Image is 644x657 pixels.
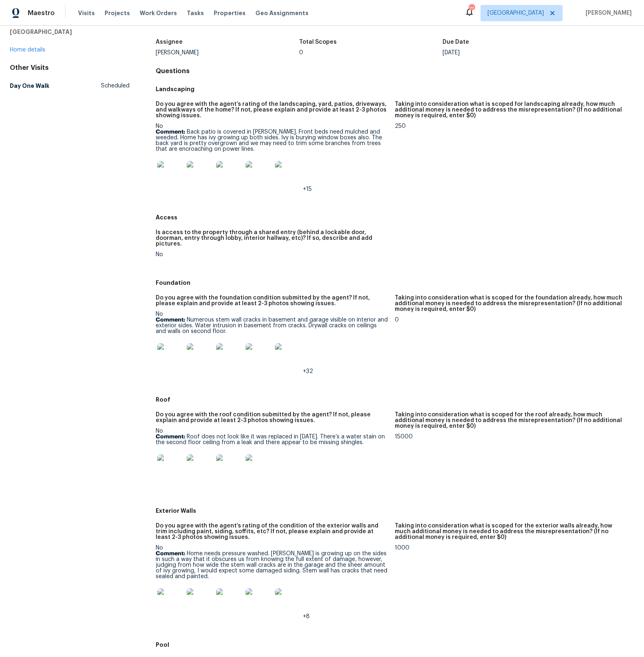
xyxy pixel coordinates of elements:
[395,123,628,129] div: 250
[156,317,185,323] b: Comment:
[156,412,389,423] h5: Do you agree with the roof condition submitted by the agent? If not, please explain and provide a...
[156,641,634,649] h5: Pool
[156,129,389,152] p: Back patio is covered in [PERSON_NAME]. Front beds need mulched and weeded. Home has ivy growing ...
[101,82,130,90] span: Scheduled
[156,129,185,135] b: Comment:
[395,412,628,429] h5: Taking into consideration what is scoped for the roof already, how much additional money is neede...
[395,434,628,440] div: 15000
[469,5,474,13] div: 77
[303,614,310,619] span: +8
[443,50,586,56] div: [DATE]
[156,545,389,619] div: No
[78,9,95,17] span: Visits
[299,50,443,56] div: 0
[156,85,634,93] h5: Landscaping
[156,279,634,287] h5: Foundation
[187,10,204,16] span: Tasks
[10,82,49,90] h5: Day One Walk
[156,507,634,515] h5: Exterior Walls
[255,9,309,17] span: Geo Assignments
[156,551,185,556] b: Comment:
[214,9,246,17] span: Properties
[156,101,389,118] h5: Do you agree with the agent’s rating of the landscaping, yard, patios, driveways, and walkways of...
[303,369,313,374] span: +32
[156,311,389,374] div: No
[156,317,389,334] p: Numerous stem wall cracks in basement and garage visible on interior and exterior sides. Water in...
[156,434,389,445] p: Roof does not look like it was replaced in [DATE]. There’s a water stain on the second floor ceil...
[156,123,389,192] div: No
[156,67,634,75] h4: Questions
[582,9,632,17] span: [PERSON_NAME]
[10,28,130,36] h5: [GEOGRAPHIC_DATA]
[156,396,634,404] h5: Roof
[443,39,470,45] h5: Due Date
[156,213,634,221] h5: Access
[156,523,389,540] h5: Do you agree with the agent’s rating of the condition of the exterior walls and trim including pa...
[303,186,312,192] span: +15
[156,230,389,247] h5: Is access to the property through a shared entry (behind a lockable door, doorman, entry through ...
[156,551,389,579] p: Home needs pressure washed. [PERSON_NAME] is growing up on the sides in such a way that it obscur...
[140,9,177,17] span: Work Orders
[395,295,628,312] h5: Taking into consideration what is scoped for the foundation already, how much additional money is...
[156,428,389,485] div: No
[105,9,130,17] span: Projects
[395,317,628,323] div: 0
[28,9,55,17] span: Maestro
[299,39,337,45] h5: Total Scopes
[156,434,185,440] b: Comment:
[156,39,183,45] h5: Assignee
[10,47,45,53] a: Home details
[10,78,130,93] a: Day One WalkScheduled
[156,50,299,56] div: [PERSON_NAME]
[395,545,628,551] div: 1000
[10,64,130,72] div: Other Visits
[156,252,389,257] div: No
[487,9,544,17] span: [GEOGRAPHIC_DATA]
[395,101,628,118] h5: Taking into consideration what is scoped for landscaping already, how much additional money is ne...
[156,295,389,306] h5: Do you agree with the foundation condition submitted by the agent? If not, please explain and pro...
[395,523,628,540] h5: Taking into consideration what is scoped for the exterior walls already, how much additional mone...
